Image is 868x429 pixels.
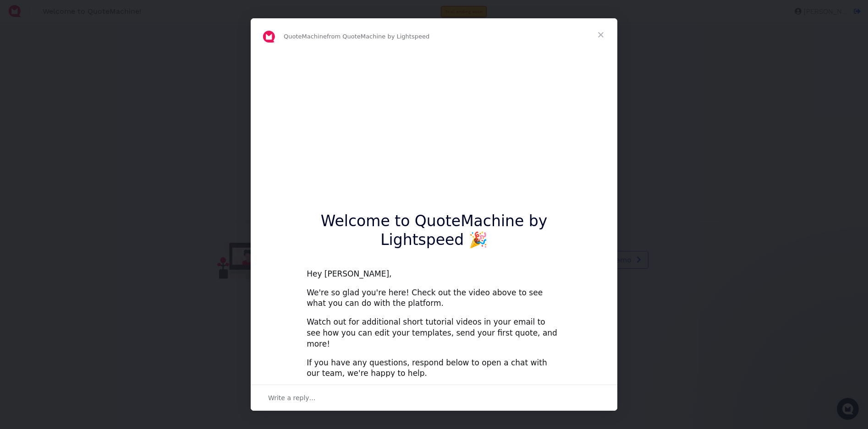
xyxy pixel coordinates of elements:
span: QuoteMachine [284,33,327,40]
iframe: youtube [307,52,561,194]
span: from QuoteMachine by Lightspeed [327,33,429,40]
span: Close [584,18,617,51]
div: If you have any questions, respond below to open a chat with our team, we're happy to help. [307,358,561,380]
div: We're so glad you're here! Check out the video above to see what you can do with the platform. [307,288,561,310]
h1: Welcome to QuoteMachine by Lightspeed 🎉 [307,212,561,255]
div: Open conversation and reply [251,385,617,411]
span: Write a reply… [268,392,316,404]
div: Watch out for additional short tutorial videos in your email to see how you can edit your templat... [307,317,561,349]
div: Hey [PERSON_NAME], [307,269,561,280]
img: Profile image for QuoteMachine [262,29,276,44]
